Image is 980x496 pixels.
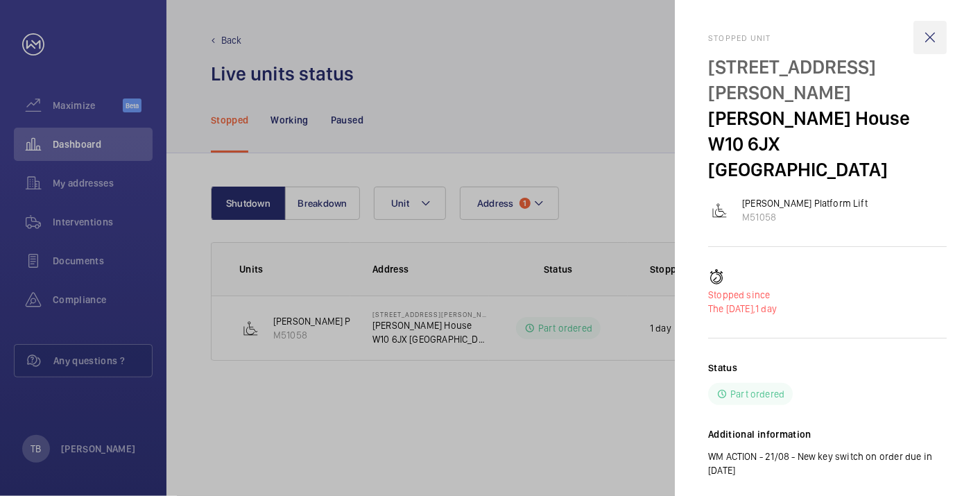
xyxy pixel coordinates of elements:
[712,202,728,219] img: platform_lift.svg
[742,210,868,224] p: M51058
[708,303,755,314] span: The [DATE],
[708,302,947,316] p: 1 day
[708,54,947,105] p: [STREET_ADDRESS][PERSON_NAME]
[708,105,947,131] p: [PERSON_NAME] House
[708,131,947,182] p: W10 6JX [GEOGRAPHIC_DATA]
[742,196,868,210] p: [PERSON_NAME] Platform Lift
[708,427,947,441] h2: Additional information
[708,450,947,477] p: WM ACTION - 21/08 - New key switch on order due in [DATE]
[708,288,947,302] p: Stopped since
[708,361,737,375] h2: Status
[708,33,947,43] h2: Stopped unit
[730,387,784,401] p: Part ordered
